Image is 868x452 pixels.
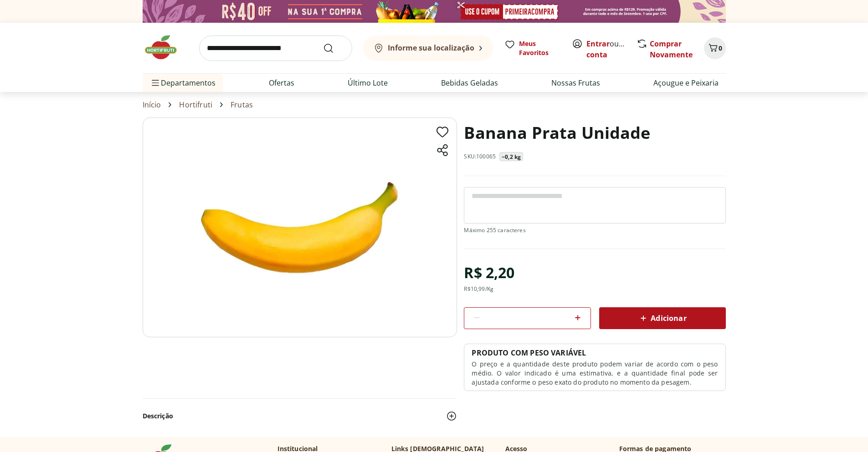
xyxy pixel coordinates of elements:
[502,153,521,161] p: ~0,2 kg
[704,37,726,59] button: Carrinho
[638,313,686,324] span: Adicionar
[719,44,722,52] span: 0
[599,307,726,329] button: Adicionar
[650,39,693,60] a: Comprar Novamente
[150,72,216,94] span: Departamentos
[231,101,253,109] a: Frutas
[472,360,718,387] p: O preço e a quantidade deste produto podem variar de acordo com o peso médio. O valor indicado é ...
[551,77,600,88] a: Nossas Frutas
[653,77,719,88] a: Açougue e Peixaria
[388,43,474,53] b: Informe sua localização
[323,43,345,54] button: Submit Search
[464,117,650,148] h1: Banana Prata Unidade
[150,72,161,94] button: Menu
[472,348,586,358] p: PRODUTO COM PESO VARIÁVEL
[199,36,352,61] input: search
[143,101,161,109] a: Início
[464,153,496,160] p: SKU: 100065
[586,39,610,49] a: Entrar
[143,34,188,61] img: Hortifruti
[363,36,493,61] button: Informe sua localização
[464,260,514,285] div: R$ 2,20
[143,117,457,337] img: Banana Prata Unidade
[269,77,294,88] a: Ofertas
[586,38,627,60] span: ou
[348,77,388,88] a: Último Lote
[464,285,493,293] div: R$ 10,99 /Kg
[143,406,457,426] button: Descrição
[519,39,561,57] span: Meus Favoritos
[441,77,498,88] a: Bebidas Geladas
[586,39,637,60] a: Criar conta
[179,101,212,109] a: Hortifruti
[504,39,561,57] a: Meus Favoritos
